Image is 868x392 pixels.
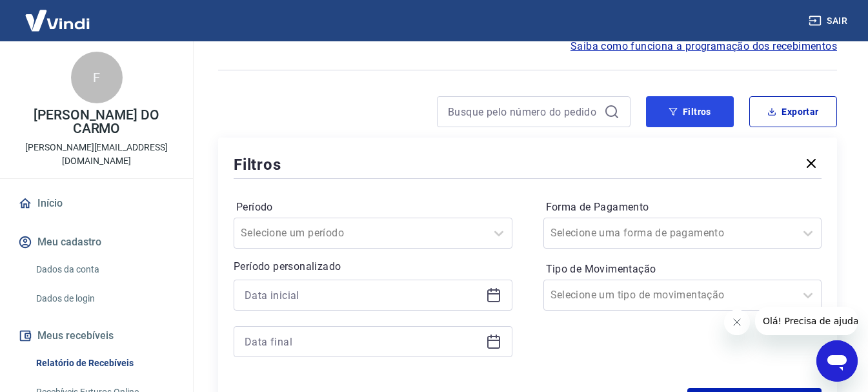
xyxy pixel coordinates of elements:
input: Data final [245,332,481,351]
a: Início [15,189,177,218]
button: Filtros [646,96,734,127]
label: Forma de Pagamento [546,200,820,215]
iframe: Fechar mensagem [724,309,750,335]
a: Saiba como funciona a programação dos recebimentos [570,39,837,54]
a: Dados da conta [31,256,177,283]
button: Meus recebíveis [15,322,177,350]
p: [PERSON_NAME] DO CARMO [10,108,183,136]
input: Data inicial [245,285,481,305]
button: Sair [806,9,853,33]
iframe: Mensagem da empresa [755,307,858,335]
label: Período [236,200,510,215]
label: Tipo de Movimentação [546,262,820,277]
a: Relatório de Recebíveis [31,350,177,377]
iframe: Botão para abrir a janela de mensagens [816,340,858,382]
input: Busque pelo número do pedido [448,102,599,121]
div: F [71,52,123,103]
button: Meu cadastro [15,228,177,256]
span: Olá! Precisa de ajuda? [8,9,108,19]
img: Vindi [15,1,99,40]
a: Dados de login [31,285,177,312]
button: Exportar [749,96,837,127]
h5: Filtros [234,154,281,175]
p: Período personalizado [234,259,512,274]
p: [PERSON_NAME][EMAIL_ADDRESS][DOMAIN_NAME] [10,141,183,168]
